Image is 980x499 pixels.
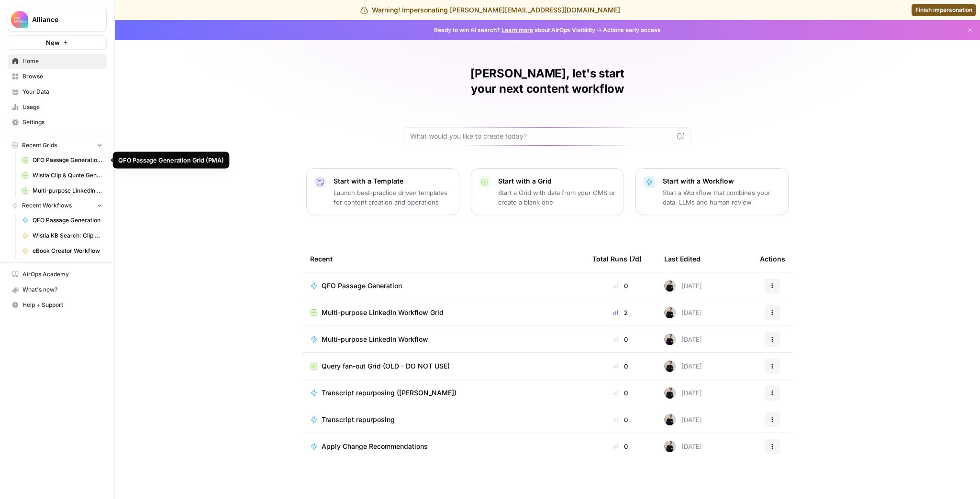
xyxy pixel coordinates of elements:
[603,26,661,34] span: Actions early access
[664,414,702,425] div: [DATE]
[22,72,102,81] span: Browse
[22,301,102,309] span: Help + Support
[915,6,972,14] span: Finish impersonation
[664,307,702,318] div: [DATE]
[664,280,676,292] img: rzyuksnmva7rad5cmpd7k6b2ndco
[664,334,702,345] div: [DATE]
[663,176,780,186] p: Start with a Workflow
[592,335,649,344] div: 0
[498,188,616,207] p: Start a Grid with data from your CMS or create a blank one
[310,308,577,317] a: Multi-purpose LinkedIn Workflow Grid
[322,415,395,424] span: Transcript repurposing
[664,246,701,272] div: Last Edited
[33,171,102,180] span: Wistia Clip & Quote Generator
[912,4,976,16] a: Finish impersonation
[18,213,107,228] a: QFO Passage Generation
[592,442,649,451] div: 0
[18,152,107,168] a: QFO Passage Generation Grid (PMA)
[592,361,649,371] div: 0
[664,360,676,372] img: rzyuksnmva7rad5cmpd7k6b2ndco
[498,176,616,186] p: Start with a Grid
[18,228,107,243] a: Wistia KB Search: Clip & Takeaway Generator
[46,38,60,47] span: New
[32,15,90,24] span: Alliance
[334,176,451,186] p: Start with a Template
[471,168,624,215] button: Start with a GridStart a Grid with data from your CMS or create a blank one
[8,282,106,297] div: What's new?
[592,281,649,291] div: 0
[322,281,402,291] span: QFO Passage Generation
[11,11,28,28] img: Alliance Logo
[310,361,577,371] a: Query fan-out Grid (OLD - DO NOT USE)
[592,308,649,317] div: 2
[664,307,676,318] img: rzyuksnmva7rad5cmpd7k6b2ndco
[310,246,577,272] div: Recent
[664,441,676,452] img: rzyuksnmva7rad5cmpd7k6b2ndco
[334,188,451,207] p: Launch best-practice driven templates for content creation and operations
[18,168,107,183] a: Wistia Clip & Quote Generator
[663,188,780,207] p: Start a Workflow that combines your data, LLMs and human review
[8,198,107,213] button: Recent Workflows
[664,441,702,452] div: [DATE]
[119,155,224,164] div: QFO Passage Generation Grid (PMA)
[8,138,107,152] button: Recent Grids
[8,115,107,130] a: Settings
[310,442,577,451] a: Apply Change Recommendations
[322,388,457,398] span: Transcript repurposing ([PERSON_NAME])
[8,267,107,282] a: AirOps Academy
[8,297,107,313] button: Help + Support
[8,8,107,32] button: Workspace: Alliance
[22,141,57,150] span: Recent Grids
[310,415,577,424] a: Transcript repurposing
[434,26,595,34] span: Ready to win AI search? about AirOps Visibility
[501,26,533,33] a: Learn more
[18,243,107,259] a: eBook Creator Workflow
[310,335,577,344] a: Multi-purpose LinkedIn Workflow
[310,388,577,398] a: Transcript repurposing ([PERSON_NAME])
[8,69,107,84] a: Browse
[310,281,577,291] a: QFO Passage Generation
[322,361,450,371] span: Query fan-out Grid (OLD - DO NOT USE)
[8,84,107,99] a: Your Data
[410,131,673,141] input: What would you like to create today?
[404,66,691,97] h1: [PERSON_NAME], let's start your next content workflow
[592,388,649,398] div: 0
[33,156,102,164] span: QFO Passage Generation Grid (PMA)
[8,99,107,115] a: Usage
[33,231,102,240] span: Wistia KB Search: Clip & Takeaway Generator
[635,168,789,215] button: Start with a WorkflowStart a Workflow that combines your data, LLMs and human review
[322,335,428,344] span: Multi-purpose LinkedIn Workflow
[592,246,642,272] div: Total Runs (7d)
[33,216,102,225] span: QFO Passage Generation
[664,280,702,292] div: [DATE]
[306,168,459,215] button: Start with a TemplateLaunch best-practice driven templates for content creation and operations
[664,387,676,399] img: rzyuksnmva7rad5cmpd7k6b2ndco
[33,186,102,195] span: Multi-purpose LinkedIn Workflow Grid
[322,442,428,451] span: Apply Change Recommendations
[18,183,107,198] a: Multi-purpose LinkedIn Workflow Grid
[22,201,72,210] span: Recent Workflows
[664,387,702,399] div: [DATE]
[22,270,102,279] span: AirOps Academy
[33,247,102,255] span: eBook Creator Workflow
[322,308,444,317] span: Multi-purpose LinkedIn Workflow Grid
[592,415,649,424] div: 0
[664,360,702,372] div: [DATE]
[22,57,102,65] span: Home
[760,246,785,272] div: Actions
[8,35,107,50] button: New
[8,54,107,69] a: Home
[664,414,676,425] img: rzyuksnmva7rad5cmpd7k6b2ndco
[664,334,676,345] img: rzyuksnmva7rad5cmpd7k6b2ndco
[22,118,102,127] span: Settings
[22,103,102,111] span: Usage
[8,282,107,297] button: What's new?
[360,5,620,15] div: Warning! Impersonating [PERSON_NAME][EMAIL_ADDRESS][DOMAIN_NAME]
[22,87,102,96] span: Your Data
